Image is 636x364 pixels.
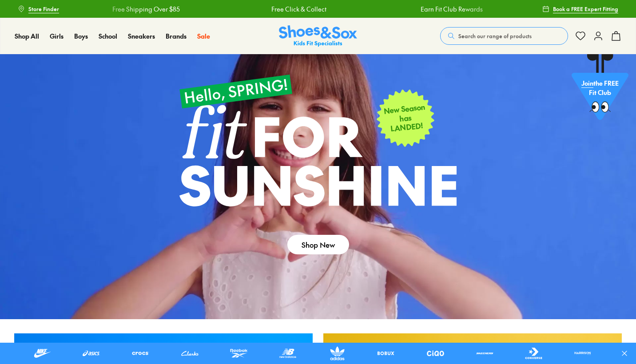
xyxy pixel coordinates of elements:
[166,32,187,41] a: Brands
[553,5,618,13] span: Book a FREE Expert Fitting
[287,235,349,254] a: Shop New
[15,32,39,41] a: Shop All
[270,4,326,14] a: Free Click & Collect
[542,1,618,17] a: Book a FREE Expert Fitting
[99,32,117,41] a: School
[420,4,482,14] a: Earn Fit Club Rewards
[279,25,357,47] img: SNS_Logo_Responsive.svg
[572,71,628,104] p: the FREE Fit Club
[18,1,59,17] a: Store Finder
[572,54,628,125] a: Jointhe FREE Fit Club
[111,4,179,14] a: Free Shipping Over $85
[581,79,593,87] span: Join
[28,5,59,13] span: Store Finder
[458,32,532,40] span: Search our range of products
[197,32,210,41] a: Sale
[279,25,357,47] a: Shoes & Sox
[128,32,155,41] a: Sneakers
[74,32,88,41] a: Boys
[50,32,64,41] a: Girls
[440,27,568,45] button: Search our range of products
